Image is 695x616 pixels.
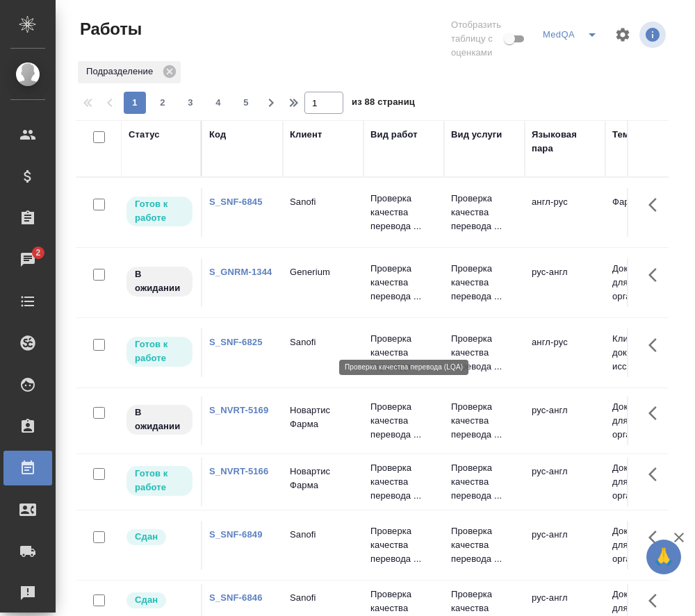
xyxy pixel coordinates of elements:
[612,128,654,142] div: Тематика
[135,530,158,544] p: Сдан
[639,22,669,48] span: Посмотреть информацию
[370,192,437,233] p: Проверка качества перевода ...
[525,397,605,445] td: рус-англ
[525,328,605,377] td: англ-рус
[451,461,518,503] p: Проверка качества перевода ...
[209,466,268,476] a: S_NVRT-5166
[209,267,272,277] a: S_GNRM-1344
[135,338,184,365] p: Готов к работе
[532,128,598,156] div: Языковая пара
[207,96,229,110] span: 4
[86,65,158,78] p: Подразделение
[125,265,194,298] div: Исполнитель назначен, приступать к работе пока рано
[209,529,263,540] a: S_SNF-6849
[525,258,605,307] td: рус-англ
[290,465,357,492] p: Новартис Фарма
[125,335,194,368] div: Исполнитель может приступить к работе
[125,403,194,436] div: Исполнитель назначен, приступать к работе пока рано
[125,195,194,228] div: Исполнитель может приступить к работе
[235,96,257,110] span: 5
[370,262,437,303] p: Проверка качества перевода ...
[290,528,357,542] p: Sanofi
[370,461,437,503] p: Проверка качества перевода ...
[209,128,226,142] div: Код
[209,405,268,415] a: S_NVRT-5169
[290,335,357,349] p: Sanofi
[640,258,673,292] button: Здесь прячутся важные кнопки
[451,192,518,233] p: Проверка качества перевода ...
[640,328,673,362] button: Здесь прячутся важные кнопки
[612,524,679,566] p: Документация для рег. органов
[640,188,673,222] button: Здесь прячутся важные кнопки
[152,96,174,110] span: 2
[290,403,357,431] p: Новартис Фарма
[125,591,194,610] div: Менеджер проверил работу исполнителя, передает ее на следующий этап
[539,24,606,46] div: split button
[209,592,263,603] a: S_SNF-6846
[290,265,357,279] p: Generium
[207,92,229,114] button: 4
[209,197,263,207] a: S_SNF-6845
[179,92,202,114] button: 3
[27,246,49,260] span: 2
[640,521,673,554] button: Здесь прячутся важные кнопки
[135,467,184,494] p: Готов к работе
[370,332,437,374] p: Проверка качества перевода ...
[76,18,142,40] span: Работы
[135,406,184,433] p: В ожидании
[290,128,322,142] div: Клиент
[370,128,418,142] div: Вид работ
[125,528,194,547] div: Менеджер проверил работу исполнителя, передает ее на следующий этап
[612,400,679,442] p: Документация для рег. органов
[451,332,518,374] p: Проверка качества перевода ...
[606,18,639,51] span: Настроить таблицу
[209,337,263,347] a: S_SNF-6825
[3,242,52,277] a: 2
[525,458,605,506] td: рус-англ
[129,128,160,142] div: Статус
[612,332,679,374] p: Клинические и доклинические исследования
[135,267,184,295] p: В ожидании
[640,458,673,491] button: Здесь прячутся важные кнопки
[525,188,605,237] td: англ-рус
[352,94,415,114] span: из 88 страниц
[451,400,518,442] p: Проверка качества перевода ...
[640,397,673,430] button: Здесь прячутся важные кнопки
[612,195,679,209] p: Фармаконадзор
[135,593,158,607] p: Сдан
[612,461,679,503] p: Документация для рег. органов
[135,197,184,225] p: Готов к работе
[290,195,357,209] p: Sanofi
[370,524,437,566] p: Проверка качества перевода ...
[235,92,257,114] button: 5
[646,540,681,574] button: 🙏
[125,465,194,497] div: Исполнитель может приступить к работе
[451,18,501,60] span: Отобразить таблицу с оценками
[152,92,174,114] button: 2
[78,61,181,83] div: Подразделение
[179,96,202,110] span: 3
[370,400,437,442] p: Проверка качества перевода ...
[290,591,357,605] p: Sanofi
[451,524,518,566] p: Проверка качества перевода ...
[451,128,502,142] div: Вид услуги
[652,542,676,572] span: 🙏
[451,262,518,303] p: Проверка качества перевода ...
[612,262,679,303] p: Документация для рег. органов
[525,521,605,569] td: рус-англ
